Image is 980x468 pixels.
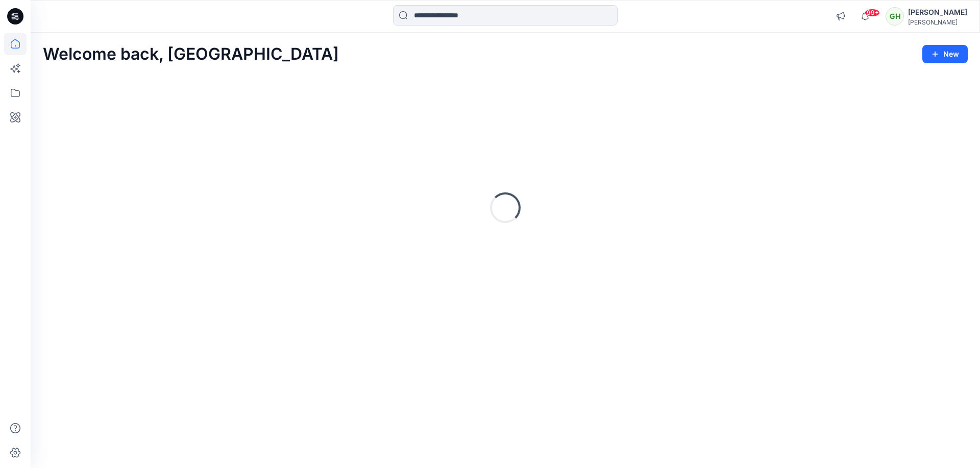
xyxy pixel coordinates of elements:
[908,6,967,18] div: [PERSON_NAME]
[43,45,339,64] h2: Welcome back, [GEOGRAPHIC_DATA]
[865,9,880,17] span: 99+
[886,7,904,26] div: GH
[922,45,968,63] button: New
[908,18,967,26] div: [PERSON_NAME]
